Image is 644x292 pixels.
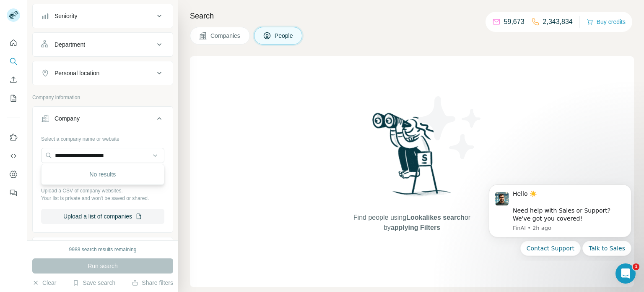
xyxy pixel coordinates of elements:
div: No results [43,166,162,183]
button: My lists [7,91,20,106]
button: Use Surfe on LinkedIn [7,130,20,145]
button: Quick start [7,35,20,50]
button: Dashboard [7,167,20,182]
span: applying Filters [391,224,440,231]
button: Feedback [7,185,20,200]
p: Upload a CSV of company websites. [41,187,164,195]
button: Enrich CSV [7,72,20,87]
span: 1 [633,263,639,270]
span: Find people using or by [345,213,479,233]
iframe: Intercom live chat [615,263,636,284]
button: Buy credits [587,16,626,28]
iframe: Intercom notifications message [476,177,644,261]
button: Search [7,54,20,69]
div: Select a company name or website [41,132,164,143]
span: Companies [210,32,241,40]
p: 59,673 [504,17,525,27]
button: Use Surfe API [7,148,20,163]
div: Personal location [55,69,99,77]
span: Lookalikes search [406,214,465,221]
div: Department [55,40,85,49]
button: Save search [73,279,115,287]
button: Department [33,34,173,55]
span: People [275,32,294,40]
button: Industry [33,239,173,259]
p: 2,343,834 [543,17,573,27]
button: Upload a list of companies [41,209,164,224]
h4: Search [190,10,634,22]
div: 9988 search results remaining [69,246,137,253]
img: Surfe Illustration - Woman searching with binoculars [369,110,456,204]
button: Company [33,108,173,132]
button: Clear [32,279,56,287]
button: Share filters [132,279,173,287]
div: Company [55,114,80,123]
div: Seniority [55,12,77,20]
img: Surfe Illustration - Stars [412,90,488,166]
button: Seniority [33,6,173,26]
p: Your list is private and won't be saved or shared. [41,195,164,202]
p: Company information [32,94,173,101]
button: Personal location [33,63,173,83]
